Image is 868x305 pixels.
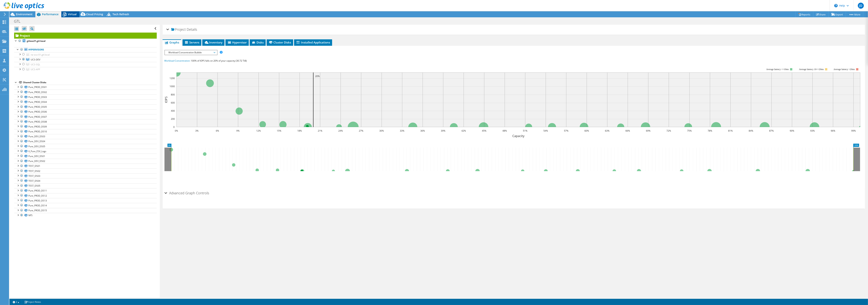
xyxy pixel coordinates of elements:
[113,12,129,16] span: Tech Refresh
[461,129,466,132] text: 42%
[31,53,50,56] span: ne-esx-01.gtl.local
[502,129,507,132] text: 48%
[16,12,33,16] span: Environment
[14,62,157,67] a: UCS-SQL
[14,109,157,114] a: Pure_PROD_DS06
[27,39,46,43] b: gtlesx21.gtl.local
[14,188,157,193] a: Pure_PROD_DS11
[420,129,425,132] text: 36%
[173,125,175,129] text: 0
[14,149,157,154] a: X_Pure_ESX_Logs
[523,129,527,132] text: 51%
[68,12,77,16] span: Virtual
[766,68,789,71] tspan: Average latency <=10ms
[14,95,157,99] a: Pure_PROD_DS03
[318,129,322,132] text: 21%
[14,193,157,198] a: Pure_PROD_DS12
[216,129,219,132] text: 6%
[441,129,445,132] text: 39%
[164,189,209,197] h2: Advanced Graph Controls
[14,67,157,72] a: UCS-APP
[170,85,175,88] text: 1000
[858,3,864,9] span: JD
[12,19,26,23] h1: GTL
[14,124,157,129] a: Pure_PROD_DS09
[14,164,157,169] a: TEST_DS01
[799,68,824,71] tspan: Average latency 10<=20ms
[22,300,44,304] a: Project Notes
[14,183,157,188] a: TEST_DS05
[171,93,175,96] text: 800
[170,77,175,80] text: 1200
[164,40,179,44] span: Graphs
[175,129,178,132] text: 0%
[14,129,157,134] a: Pure_PROD_DS10
[14,99,157,104] a: Pure_PROD_DS04
[167,50,215,55] span: Workload Concentration Bubble
[14,52,157,57] a: ne-esx-01.gtl.local
[14,154,157,159] a: Pure_DEV_DS01
[14,178,157,183] a: TEST_DS04
[164,96,168,103] text: IOPS
[379,129,384,132] text: 30%
[400,129,404,132] text: 33%
[828,11,846,17] a: Export
[191,59,247,62] span: 100% of IOPS falls on 20% of your capacity (30.72 TiB)
[646,129,650,132] text: 69%
[359,129,363,132] text: 27%
[14,144,157,149] a: Pure_DEV_DS05
[31,58,40,61] span: UCS-DEV
[728,129,733,132] text: 81%
[171,101,175,104] text: 600
[851,129,856,132] text: 99%
[338,129,343,132] text: 24%
[164,59,190,62] span: Workload Concentration:
[86,12,103,16] span: Cloud Pricing
[23,80,157,85] div: Shared Cluster Disks
[833,68,855,71] text: Average latency >20ms
[564,129,568,132] text: 57%
[834,4,838,7] svg: \n
[195,129,199,132] text: 3%
[227,40,247,44] span: Hypervisor
[14,203,157,208] a: Pure_PROD_DS14
[204,40,223,44] span: Inventory
[277,129,281,132] text: 15%
[831,129,835,132] text: 96%
[14,39,157,43] a: gtlesx21.gtl.local
[708,129,712,132] text: 78%
[14,90,157,95] a: Pure_PROD_DS02
[269,40,291,44] span: Cluster Disks
[769,129,774,132] text: 87%
[187,27,197,32] span: Details
[14,57,157,62] a: UCS-DEV
[543,129,548,132] text: 54%
[14,213,157,218] a: NFS
[482,129,486,132] text: 45%
[14,119,157,124] a: Pure_PROD_DS08
[14,208,157,213] a: Pure_PROD_DS15
[14,198,157,203] a: Pure_PROD_DS13
[795,11,813,17] a: Reports
[296,40,330,44] span: Installed Applications
[14,169,157,173] a: TEST_DS02
[666,129,671,132] text: 72%
[14,47,157,52] a: Hypervisors
[810,129,815,132] text: 93%
[252,40,264,44] span: Disks
[236,129,240,132] text: 9%
[749,129,753,132] text: 84%
[31,63,40,66] span: UCS-SQL
[297,129,302,132] text: 18%
[14,159,157,164] a: Pure_DEV_DS02
[14,134,157,139] a: Pure_DEV_DS03
[14,104,157,109] a: Pure_PROD_DS05
[813,11,829,17] a: Share
[790,129,794,132] text: 90%
[846,11,863,17] a: More
[256,129,261,132] text: 12%
[14,139,157,144] a: Pure_DEV_DS04
[184,40,199,44] span: Servers
[14,85,157,90] a: Pure_PROD_DS01
[14,33,157,39] a: Project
